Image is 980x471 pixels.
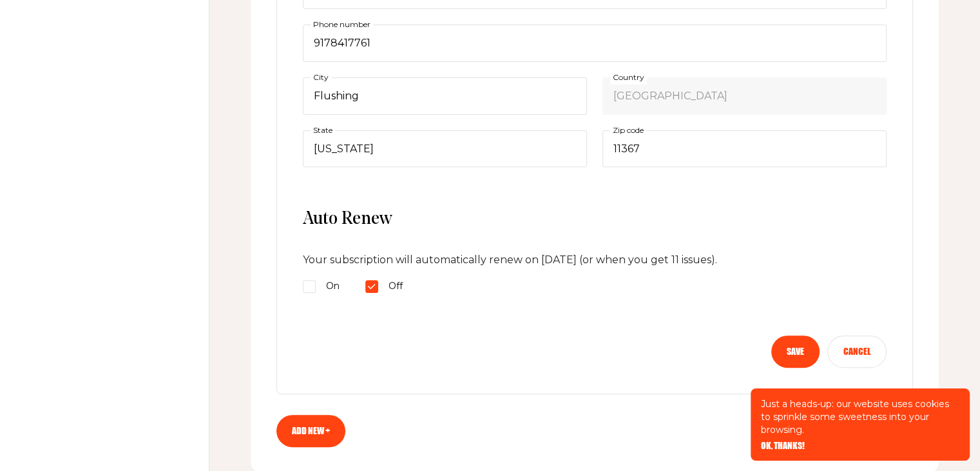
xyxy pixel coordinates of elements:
label: State [311,123,335,137]
p: Your subscription will automatically renew on [DATE] (or when you get 11 issues) . [303,252,887,268]
select: Country [602,77,887,115]
input: Phone number [303,25,887,62]
input: City [303,77,587,115]
label: Zip code [610,123,646,137]
input: Zip code [602,130,887,168]
span: Auto Renew [303,208,887,231]
input: On [303,280,316,293]
input: Off [365,280,378,293]
button: Cancel [827,336,887,368]
select: State [303,130,587,168]
button: Save [771,336,820,368]
p: Just a heads-up: our website uses cookies to sprinkle some sweetness into your browsing. [761,397,959,436]
a: Add new + [276,415,345,447]
span: Off [389,279,403,294]
label: Country [610,70,647,84]
span: On [326,279,340,294]
label: Phone number [311,17,373,32]
label: City [311,70,331,84]
button: OK, THANKS! [761,441,805,450]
